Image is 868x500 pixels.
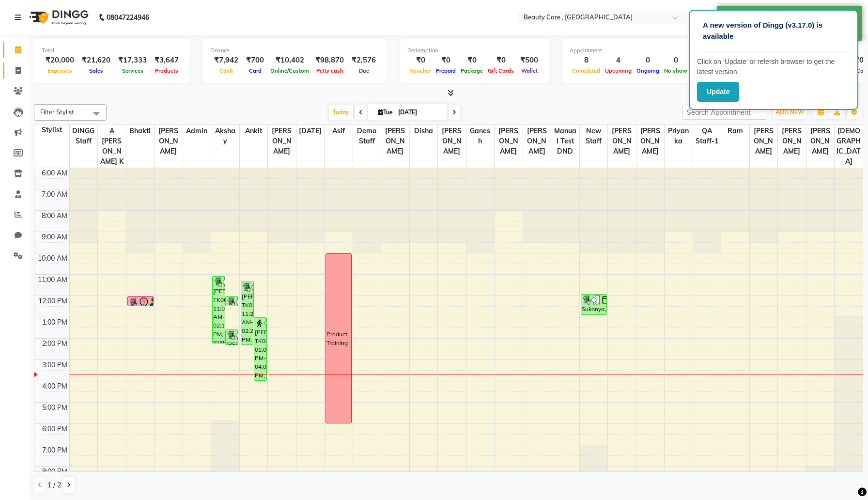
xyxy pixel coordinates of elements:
[721,125,749,137] span: ram
[254,318,266,380] div: [PERSON_NAME], TK04, 01:00 PM-04:00 PM, Men's Hair Straightening OLD
[325,125,353,137] span: asif
[326,330,351,347] div: Product Training
[434,67,458,74] span: Prepaid
[485,67,516,74] span: Gift Cards
[40,232,69,242] div: 9:00 AM
[407,67,434,74] span: Voucher
[213,277,225,343] div: [PERSON_NAME], TK06, 11:05 AM-02:15 PM, [DEMOGRAPHIC_DATA] Hair Cut test (₹4000),Aroma (₹500),Cou...
[36,296,69,306] div: 12:00 PM
[375,109,395,116] span: Tue
[40,168,69,178] div: 6:00 AM
[519,67,540,74] span: Wallet
[114,55,151,66] div: ₹17,333
[682,105,767,120] input: Search Appointment
[40,467,69,477] div: 8:00 PM
[485,55,516,66] div: ₹0
[240,125,268,137] span: Ankit
[634,67,662,74] span: Ongoing
[42,47,183,55] div: Total
[570,47,690,55] div: Appointment
[120,67,146,74] span: Services
[126,125,155,137] span: Bhakti
[407,47,542,55] div: Redemption
[210,55,242,66] div: ₹7,942
[551,125,579,157] span: Manual Test DND
[693,125,721,147] span: QA Staff-1
[226,330,238,344] div: [PERSON_NAME], TK09, 01:35 PM-02:20 PM, Classic Manicure (₹600)
[581,295,606,314] div: Sukanya, TK05, 11:55 AM-12:55 PM, [DEMOGRAPHIC_DATA] Hair Cut test (₹4000)
[128,297,153,306] div: Ig 24, TK01, 12:00 PM-12:30 PM, Hair Cut
[634,55,662,66] div: 0
[40,339,69,349] div: 2:00 PM
[570,55,603,66] div: 8
[25,4,91,31] img: logo
[466,125,495,147] span: Ganesh
[381,125,409,157] span: [PERSON_NAME]
[268,55,311,66] div: ₹10,402
[438,125,466,157] span: [PERSON_NAME]
[36,275,69,285] div: 11:00 AM
[211,125,239,147] span: Akshay
[608,125,636,157] span: [PERSON_NAME]
[603,55,634,66] div: 4
[40,424,69,434] div: 6:00 PM
[36,253,69,264] div: 10:00 AM
[107,4,149,31] b: 08047224946
[226,297,238,306] div: [PERSON_NAME] Contact, TK02, 12:00 PM-12:30 PM, Hair
[773,106,806,119] button: ADD NEW
[703,20,844,42] p: A new version of Dingg (v3.17.0) is available
[395,105,444,120] input: 2025-09-02
[750,125,778,157] span: [PERSON_NAME]
[40,108,74,116] span: Filter Stylist
[45,67,75,74] span: Expenses
[523,125,551,157] span: [PERSON_NAME]
[40,189,69,200] div: 7:00 AM
[47,480,61,490] span: 1 / 2
[434,55,458,66] div: ₹0
[242,55,268,66] div: ₹700
[835,125,863,168] span: [DEMOGRAPHIC_DATA]
[210,47,380,55] div: Finance
[407,55,434,66] div: ₹0
[78,55,114,66] div: ₹21,620
[778,125,806,157] span: [PERSON_NAME]
[183,125,211,137] span: Admin
[356,67,372,74] span: Due
[603,67,634,74] span: Upcoming
[42,55,78,66] div: ₹20,000
[70,125,98,147] span: DINGG Staff
[353,125,381,147] span: Demo staff
[40,403,69,413] div: 5:00 PM
[806,125,835,157] span: [PERSON_NAME]
[662,55,690,66] div: 0
[296,125,325,137] span: [DATE]
[458,67,485,74] span: Package
[495,125,523,157] span: [PERSON_NAME]
[311,55,348,66] div: ₹98,870
[40,381,69,391] div: 4:00 PM
[34,125,69,135] div: Stylist
[458,55,485,66] div: ₹0
[217,67,235,74] span: Cash
[268,67,311,74] span: Online/Custom
[516,55,542,66] div: ₹500
[314,67,346,74] span: Petty cash
[268,125,296,157] span: [PERSON_NAME]
[87,67,106,74] span: Sales
[40,445,69,455] div: 7:00 PM
[697,82,739,102] button: Update
[662,67,690,74] span: No show
[665,125,693,147] span: Priyanka
[151,55,183,66] div: ₹3,647
[40,317,69,328] div: 1:00 PM
[348,55,380,66] div: ₹2,576
[98,125,126,168] span: A [PERSON_NAME] K
[40,211,69,221] div: 8:00 AM
[775,109,804,116] span: ADD NEW
[247,67,264,74] span: Card
[570,67,603,74] span: Completed
[697,57,850,77] p: Click on ‘Update’ or refersh browser to get the latest version.
[155,125,183,157] span: [PERSON_NAME]
[636,125,665,157] span: [PERSON_NAME]
[410,125,438,137] span: Disha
